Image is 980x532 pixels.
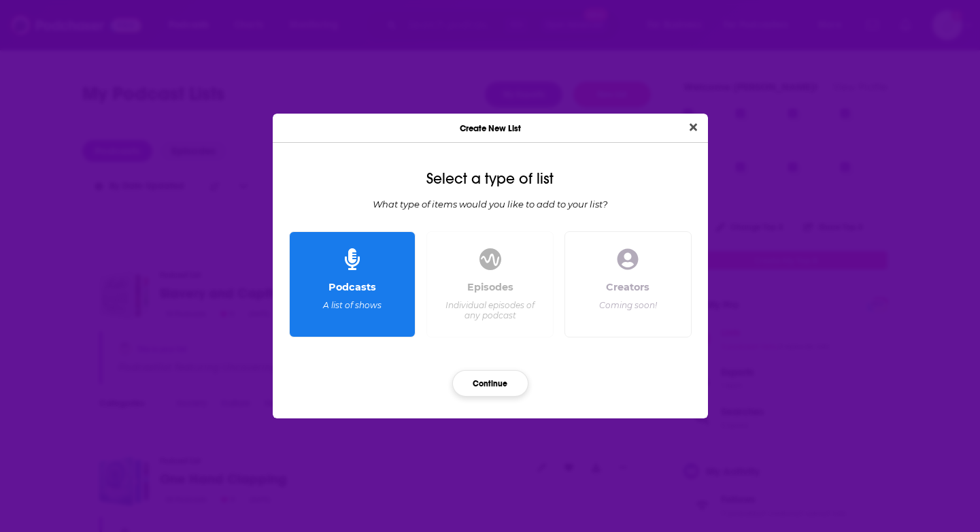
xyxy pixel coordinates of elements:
div: What type of items would you like to add to your list? [284,199,697,210]
div: Create New List [273,114,708,143]
div: Episodes [467,281,513,293]
div: A list of shows [323,300,382,310]
div: Podcasts [328,281,376,293]
div: Coming soon! [599,300,657,310]
button: Close [684,119,703,136]
div: Select a type of list [284,170,697,188]
div: Individual episodes of any podcast [443,300,537,320]
button: Continue [452,370,528,397]
div: Creators [606,281,649,293]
